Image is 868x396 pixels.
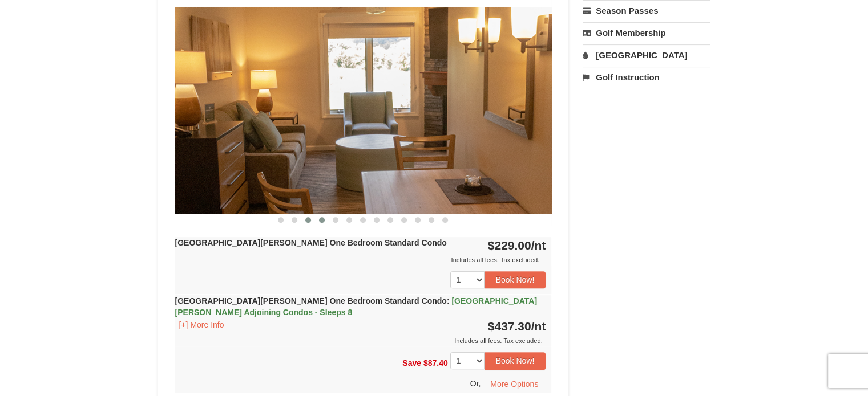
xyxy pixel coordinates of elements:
[488,239,546,252] strong: $229.00
[175,7,552,213] img: 18876286-191-b92e729b.jpg
[488,320,531,333] span: $437.30
[531,320,546,333] span: /nt
[423,358,448,368] span: $87.40
[483,375,546,393] button: More Options
[583,44,710,66] a: [GEOGRAPHIC_DATA]
[175,254,546,266] div: Includes all fees. Tax excluded.
[175,296,537,317] strong: [GEOGRAPHIC_DATA][PERSON_NAME] One Bedroom Standard Condo
[175,319,228,331] button: [+] More Info
[485,352,546,369] button: Book Now!
[531,239,546,252] span: /nt
[447,296,450,305] span: :
[470,378,481,387] span: Or,
[402,358,421,368] span: Save
[175,238,447,247] strong: [GEOGRAPHIC_DATA][PERSON_NAME] One Bedroom Standard Condo
[583,67,710,88] a: Golf Instruction
[175,335,546,346] div: Includes all fees. Tax excluded.
[485,271,546,288] button: Book Now!
[583,22,710,43] a: Golf Membership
